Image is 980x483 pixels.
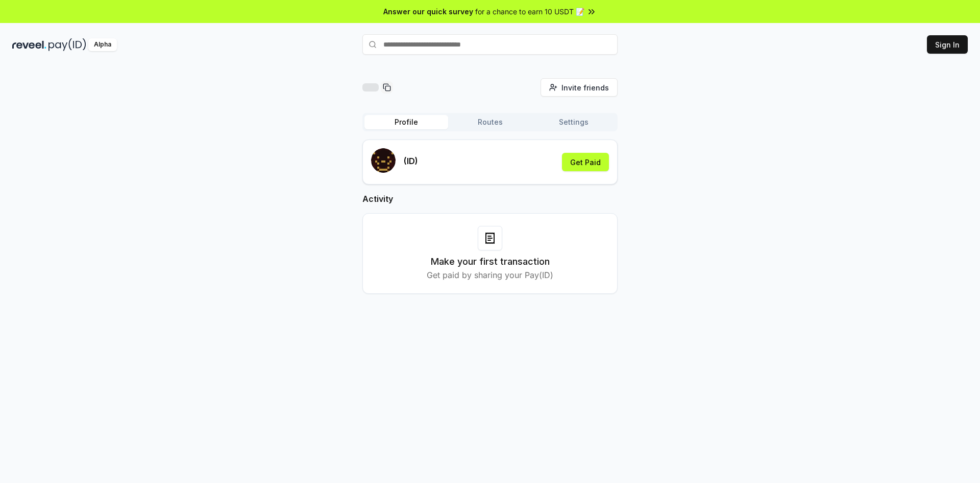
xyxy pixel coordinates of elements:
[541,78,618,97] button: Invite friends
[362,193,618,205] h2: Activity
[88,38,117,51] div: Alpha
[562,153,609,171] button: Get Paid
[448,115,532,129] button: Routes
[404,155,418,167] p: (ID)
[383,6,473,17] span: Answer our quick survey
[475,6,584,17] span: for a chance to earn 10 USDT 📝
[431,255,550,269] h3: Make your first transaction
[364,115,448,129] button: Profile
[927,35,968,54] button: Sign In
[12,38,46,51] img: reveel_dark
[427,269,553,281] p: Get paid by sharing your Pay(ID)
[48,38,86,51] img: pay_id
[561,82,609,93] span: Invite friends
[532,115,616,129] button: Settings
